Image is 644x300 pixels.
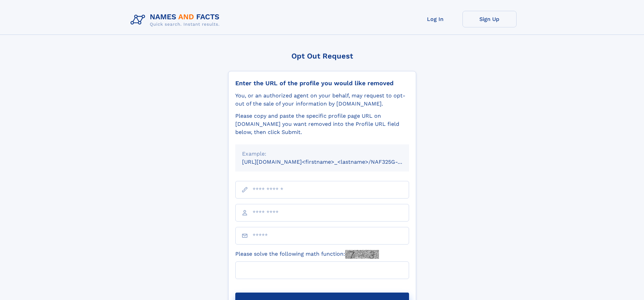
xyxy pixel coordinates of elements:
[228,52,416,60] div: Opt Out Request
[128,11,225,29] img: Logo Names and Facts
[242,150,402,158] div: Example:
[242,159,422,165] small: [URL][DOMAIN_NAME]<firstname>_<lastname>/NAF325G-xxxxxxxx
[235,92,409,108] div: You, or an authorized agent on your behalf, may request to opt-out of the sale of your informatio...
[235,112,409,136] div: Please copy and paste the specific profile page URL on [DOMAIN_NAME] you want removed into the Pr...
[235,79,409,87] div: Enter the URL of the profile you would like removed
[462,11,517,27] a: Sign Up
[235,250,379,259] label: Please solve the following math function:
[408,11,462,27] a: Log In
